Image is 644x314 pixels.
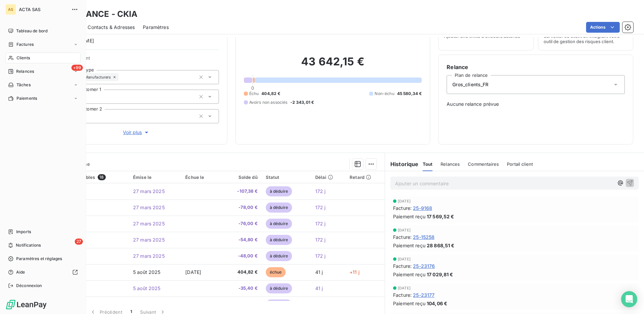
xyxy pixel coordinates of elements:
[441,161,460,167] span: Relances
[54,129,219,136] button: Voir plus
[133,175,177,180] div: Émise le
[19,7,67,12] span: ACTA SAS
[290,99,314,105] span: -2 343,01 €
[133,205,165,210] span: 27 mars 2025
[398,257,411,261] span: [DATE]
[385,160,419,168] h6: Historique
[133,285,161,291] span: 5 août 2025
[143,24,169,31] span: Paramètres
[244,55,422,75] h2: 43 642,15 €
[393,300,425,307] span: Paiement reçu
[266,300,292,310] span: à déduire
[427,213,454,220] span: 17 569,52 €
[59,8,138,20] h3: KIA FRANCE - CKIA
[266,251,292,261] span: à déduire
[350,175,381,180] div: Retard
[266,175,307,180] div: Statut
[17,55,30,61] span: Clients
[133,237,165,243] span: 27 mars 2025
[427,242,455,249] span: 28 868,51 €
[88,24,135,31] span: Contacts & Adresses
[221,204,258,211] span: -78,00 €
[221,285,258,292] span: -35,40 €
[393,205,412,212] span: Facture :
[123,129,150,136] span: Voir plus
[266,186,292,196] span: à déduire
[5,299,47,310] img: Logo LeanPay
[397,91,422,97] span: 45 580,34 €
[586,22,620,33] button: Actions
[251,85,254,91] span: 0
[16,68,34,74] span: Relances
[315,269,323,275] span: 41 j
[5,267,80,278] a: Aide
[427,271,453,278] span: 17 029,81 €
[315,221,326,226] span: 172 j
[447,101,625,107] span: Aucune relance prévue
[423,161,433,167] span: Tout
[249,91,259,97] span: Échu
[266,219,292,229] span: à déduire
[261,91,280,97] span: 404,82 €
[17,41,34,48] span: Factures
[53,174,125,180] div: Pièces comptables
[133,221,165,226] span: 27 mars 2025
[398,286,411,290] span: [DATE]
[16,242,41,248] span: Notifications
[315,253,326,259] span: 172 j
[315,188,326,194] span: 172 j
[17,95,37,101] span: Paiements
[393,233,412,241] span: Facture :
[185,175,213,180] div: Échue le
[221,175,258,180] div: Solde dû
[17,82,31,88] span: Tâches
[249,99,288,105] span: Avoirs non associés
[393,271,425,278] span: Paiement reçu
[16,283,42,289] span: Déconnexion
[16,256,62,262] span: Paramètres et réglages
[133,269,161,275] span: 5 août 2025
[62,75,111,79] span: Automotive Manufacturers
[266,202,292,213] span: à déduire
[71,65,83,71] span: +99
[507,161,533,167] span: Portail client
[16,269,25,275] span: Aide
[75,239,83,245] span: 27
[221,188,258,195] span: -107,38 €
[221,220,258,227] span: -76,00 €
[375,91,394,97] span: Non-échu
[413,262,435,270] span: 25-23176
[315,285,323,291] span: 41 j
[393,213,425,220] span: Paiement reçu
[621,291,637,307] div: Open Intercom Messenger
[413,205,432,212] span: 25-9168
[447,63,625,71] h6: Relance
[221,237,258,243] span: -54,80 €
[452,81,488,88] span: Gros_clients_FR
[16,28,47,34] span: Tableau de bord
[221,269,258,276] span: 404,82 €
[393,242,425,249] span: Paiement reçu
[185,269,201,275] span: [DATE]
[133,188,165,194] span: 27 mars 2025
[119,74,124,80] input: Ajouter une valeur
[266,267,286,277] span: échue
[133,253,165,259] span: 27 mars 2025
[16,229,31,235] span: Imports
[398,199,411,203] span: [DATE]
[266,283,292,293] span: à déduire
[98,174,105,180] span: 18
[315,175,342,180] div: Délai
[398,228,411,232] span: [DATE]
[393,262,412,270] span: Facture :
[221,253,258,259] span: -48,00 €
[266,235,292,245] span: à déduire
[413,233,434,241] span: 25-15258
[427,300,447,307] span: 104,06 €
[393,291,412,299] span: Facture :
[54,55,219,65] span: Propriétés Client
[5,4,16,15] div: AS
[350,269,359,275] span: +11 j
[315,205,326,210] span: 172 j
[544,33,627,44] span: Surveiller ce client en intégrant votre outil de gestion des risques client.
